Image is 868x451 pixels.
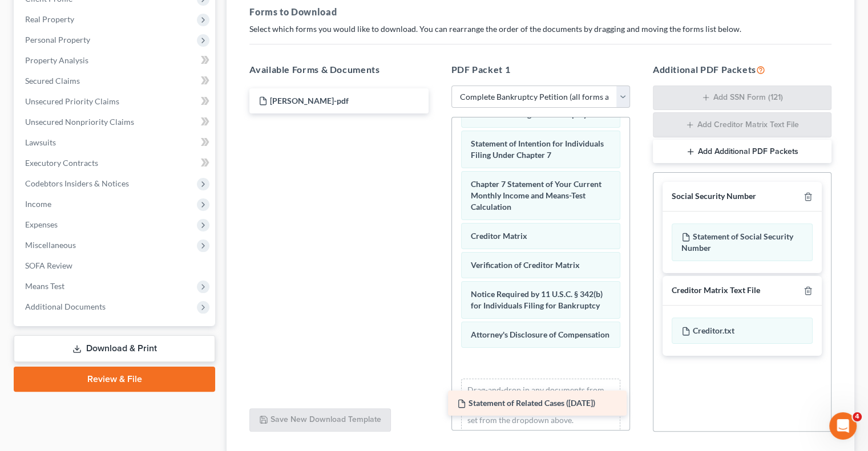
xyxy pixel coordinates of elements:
a: Download & Print [14,335,215,362]
span: Attorney's Disclosure of Compensation [471,330,609,339]
span: [PERSON_NAME]-pdf [270,96,349,105]
p: Select which forms you would like to download. You can rearrange the order of the documents by dr... [249,23,831,35]
a: Unsecured Nonpriority Claims [16,112,215,132]
span: Statement of Intention for Individuals Filing Under Chapter 7 [471,139,604,160]
button: Add Additional PDF Packets [653,140,831,164]
h5: Additional PDF Packets [653,63,831,76]
span: SOFA Review [25,261,72,270]
div: Creditor Matrix Text File [672,285,760,296]
span: Expenses [25,220,58,229]
button: Save New Download Template [249,408,391,432]
span: Means Test [25,281,64,291]
span: Codebtors Insiders & Notices [25,178,129,188]
span: Unsecured Priority Claims [25,96,119,106]
iframe: Intercom live chat [829,412,857,440]
span: Unsecured Nonpriority Claims [25,117,134,127]
span: Income [25,199,51,209]
span: Real Property [25,14,74,24]
a: Review & File [14,367,215,392]
div: Social Security Number [672,191,756,202]
span: 4 [853,412,862,421]
button: Add Creditor Matrix Text File [653,112,831,137]
div: Drag-and-drop in any documents from the left. These will be merged into the Petition PDF Packet. ... [461,379,620,431]
h5: PDF Packet 1 [451,63,630,76]
span: Secured Claims [25,76,80,86]
a: SOFA Review [16,255,215,276]
div: Statement of Social Security Number [672,224,813,261]
span: Personal Property [25,35,90,44]
span: Creditor Matrix [471,231,527,241]
a: Secured Claims [16,71,215,91]
a: Lawsuits [16,132,215,153]
a: Unsecured Priority Claims [16,91,215,112]
button: Add SSN Form (121) [653,86,831,111]
span: Chapter 7 Statement of Your Current Monthly Income and Means-Test Calculation [471,179,601,212]
span: Verification of Creditor Matrix [471,260,580,270]
span: Property Analysis [25,55,88,65]
span: Executory Contracts [25,158,98,168]
div: Creditor.txt [672,318,813,344]
span: Miscellaneous [25,240,76,250]
span: Notice Required by 11 U.S.C. § 342(b) for Individuals Filing for Bankruptcy [471,289,603,310]
span: Statement of Related Cases ([DATE]) [469,398,595,408]
a: Property Analysis [16,50,215,71]
span: Lawsuits [25,137,56,147]
a: Executory Contracts [16,153,215,173]
h5: Forms to Download [249,5,831,19]
h5: Available Forms & Documents [249,63,428,76]
span: Additional Documents [25,302,106,311]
